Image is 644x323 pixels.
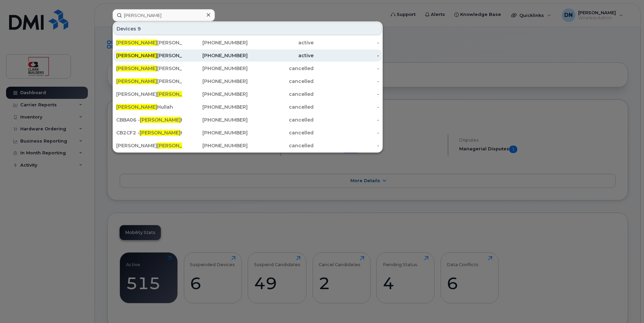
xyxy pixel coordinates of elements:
div: Devices [114,22,382,35]
div: - [314,104,379,110]
div: [PHONE_NUMBER] [182,65,248,72]
a: [PERSON_NAME][PERSON_NAME]kson[PHONE_NUMBER]cancelled- [114,139,382,152]
span: [PERSON_NAME] [140,130,180,136]
div: Hullah [116,104,182,110]
span: [PERSON_NAME] [116,78,157,84]
div: - [314,65,379,72]
span: [PERSON_NAME] [116,40,157,46]
div: [PHONE_NUMBER] [182,52,248,59]
span: [PERSON_NAME] [116,65,157,71]
span: [PERSON_NAME] [157,91,198,97]
div: active [248,52,314,59]
div: [PHONE_NUMBER] [182,39,248,46]
div: cancelled [248,91,314,98]
div: [PHONE_NUMBER] [182,91,248,98]
div: - [314,142,379,149]
div: [PERSON_NAME] [116,39,182,46]
div: [PHONE_NUMBER] [182,104,248,110]
div: [PHONE_NUMBER] [182,116,248,123]
span: [PERSON_NAME] [116,52,157,59]
div: [PERSON_NAME] [116,65,182,72]
iframe: Messenger Launcher [615,294,639,318]
div: - [314,129,379,136]
div: cancelled [248,65,314,72]
a: [PERSON_NAME]Hullah[PHONE_NUMBER]cancelled- [114,101,382,113]
span: [PERSON_NAME] [116,104,157,110]
div: [PHONE_NUMBER] [182,78,248,85]
div: cancelled [248,78,314,85]
div: [PERSON_NAME] [116,78,182,85]
div: - [314,78,379,85]
span: 9 [138,25,141,32]
div: [PERSON_NAME] kson [116,142,182,149]
div: cancelled [248,116,314,123]
span: [PERSON_NAME] [157,143,198,149]
span: [PERSON_NAME] [140,117,181,123]
div: cancelled [248,142,314,149]
a: [PERSON_NAME][PERSON_NAME][PHONE_NUMBER]active- [114,49,382,62]
div: cancelled [248,104,314,110]
div: [PHONE_NUMBER] [182,129,248,136]
div: cancelled [248,129,314,136]
div: [PERSON_NAME] kson [116,91,182,98]
div: active [248,39,314,46]
a: CB2CF2 -[PERSON_NAME]Hullah[PHONE_NUMBER]cancelled- [114,127,382,139]
div: [PHONE_NUMBER] [182,142,248,149]
div: [PERSON_NAME] [116,52,182,59]
div: - [314,91,379,98]
a: [PERSON_NAME][PERSON_NAME][PHONE_NUMBER]cancelled- [114,62,382,74]
div: CBBA06 - Hullah [116,116,182,123]
a: [PERSON_NAME][PERSON_NAME][PHONE_NUMBER]cancelled- [114,75,382,87]
div: - [314,116,379,123]
div: CB2CF2 - Hullah [116,129,182,136]
a: [PERSON_NAME][PERSON_NAME][PHONE_NUMBER]active- [114,37,382,49]
div: - [314,52,379,59]
div: - [314,39,379,46]
a: [PERSON_NAME][PERSON_NAME]kson[PHONE_NUMBER]cancelled- [114,88,382,100]
a: CBBA06 -[PERSON_NAME]Hullah[PHONE_NUMBER]cancelled- [114,114,382,126]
